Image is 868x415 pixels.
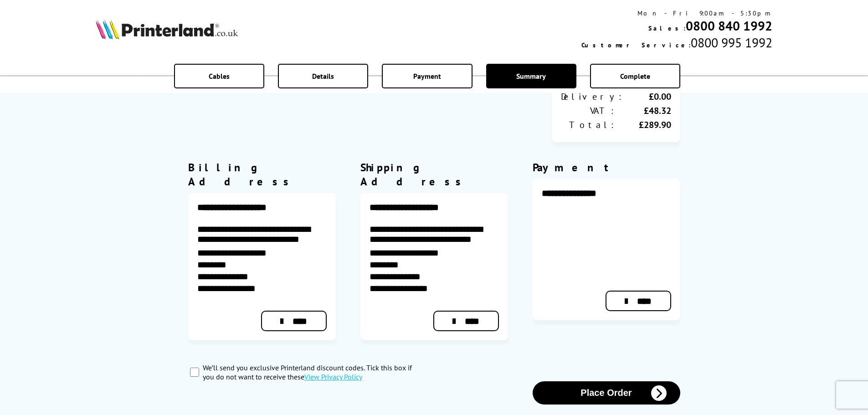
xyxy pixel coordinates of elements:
[620,72,650,81] span: Complete
[533,160,680,174] div: Payment
[624,91,671,102] div: £0.00
[561,119,616,131] div: Total:
[304,372,362,381] a: modal_privacy
[96,19,238,39] img: Printerland Logo
[561,105,616,117] div: VAT:
[561,91,624,102] div: Delivery:
[188,160,336,189] div: Billing Address
[360,160,508,189] div: Shipping Address
[533,381,680,405] button: Place Order
[581,9,772,17] div: Mon - Fri 9:00am - 5:30pm
[648,24,686,32] span: Sales:
[686,17,772,34] a: 0800 840 1992
[691,34,772,51] span: 0800 995 1992
[616,105,671,117] div: £48.32
[413,72,441,81] span: Payment
[516,72,546,81] span: Summary
[312,72,334,81] span: Details
[209,72,230,81] span: Cables
[616,119,671,131] div: £289.90
[203,363,424,381] label: We’ll send you exclusive Printerland discount codes. Tick this box if you do not want to receive ...
[581,41,691,49] span: Customer Service:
